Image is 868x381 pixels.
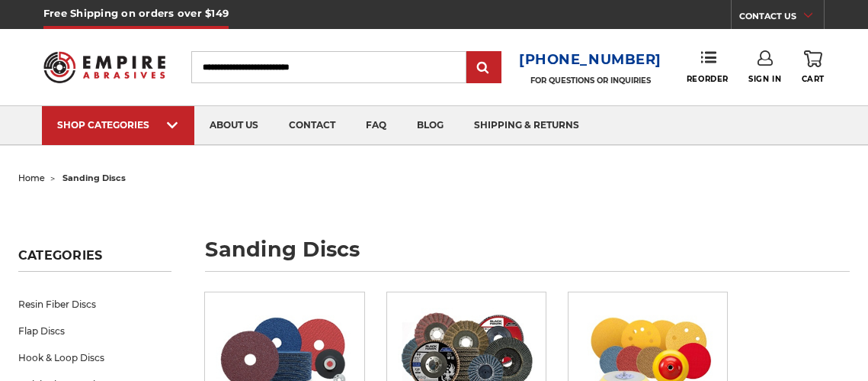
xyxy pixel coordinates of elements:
[687,50,729,83] a: Reorder
[205,239,850,272] h1: sanding discs
[748,74,781,84] span: Sign In
[402,106,459,145] a: blog
[57,119,179,131] div: SHOP CATEGORIES
[18,248,171,272] h5: Categories
[18,291,171,318] a: Resin Fiber Discs
[739,8,824,29] a: CONTACT US
[274,106,351,145] a: contact
[519,76,661,86] p: FOR QUESTIONS OR INQUIRIES
[18,173,45,183] a: home
[194,106,274,145] a: about us
[469,53,499,83] input: Submit
[519,49,661,71] a: [PHONE_NUMBER]
[802,50,825,84] a: Cart
[802,74,825,84] span: Cart
[687,74,729,84] span: Reorder
[43,44,165,92] img: Empire Abrasives
[18,344,171,371] a: Hook & Loop Discs
[18,318,171,344] a: Flap Discs
[351,106,402,145] a: faq
[62,173,126,183] span: sanding discs
[459,106,594,145] a: shipping & returns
